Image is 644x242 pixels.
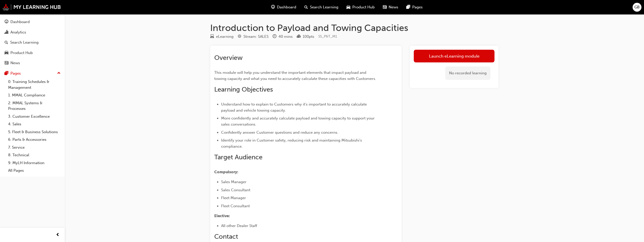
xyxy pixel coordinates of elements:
div: Type [210,33,234,40]
a: Analytics [2,28,63,37]
a: 9. MyLH Information [6,159,63,167]
a: pages-iconPages [402,2,427,12]
button: Pages [2,69,63,78]
div: Product Hub [10,50,33,56]
button: GB [633,3,641,12]
span: Learning resource code [318,34,337,39]
a: All Pages [6,167,63,175]
span: car-icon [346,4,350,10]
span: Product Hub [352,4,375,10]
span: target-icon [238,34,241,39]
span: News [389,4,398,10]
span: Search Learning [310,4,338,10]
h1: Introduction to Payload and Towing Capacities [210,22,499,33]
span: Fleet Manager [221,196,246,200]
span: pages-icon [5,71,8,76]
a: Dashboard [2,17,63,27]
button: DashboardAnalyticsSearch LearningProduct HubNews [2,16,63,69]
span: guage-icon [5,20,8,24]
span: GB [634,4,640,10]
span: prev-icon [56,232,60,238]
div: Stream [238,33,269,40]
a: search-iconSearch Learning [300,2,342,12]
div: 40 mins [278,34,293,40]
span: guage-icon [271,4,275,10]
span: Confidently answer Customer questions and reduce any concerns. [221,130,338,135]
a: 6. Parts & Accessories [6,136,63,144]
a: 0. Training Schedules & Management [6,78,63,91]
span: chart-icon [5,30,8,35]
div: Points [297,33,314,40]
div: News [10,60,20,66]
div: Analytics [10,29,26,35]
span: news-icon [5,61,8,65]
span: Compulsory: [214,170,238,174]
span: search-icon [304,4,308,10]
span: Sales Manager [221,180,246,184]
a: Search Learning [2,38,63,47]
a: 3. Customer Excellence [6,113,63,120]
div: 100 pts [303,34,314,40]
a: 4. Sales [6,120,63,128]
span: clock-icon [273,34,276,39]
span: search-icon [5,40,8,45]
span: Target Audience [214,153,262,161]
div: Stream: SALES [243,34,269,40]
span: Understand how to explain to Customers why it's important to accurately calculate payload and veh... [221,102,368,113]
span: This module will help you understand the important elements that impact payload and towing capaci... [214,70,376,81]
a: Product Hub [2,48,63,58]
span: Dashboard [277,4,296,10]
a: 1. MMAL Compliance [6,91,63,99]
span: pages-icon [406,4,410,10]
a: news-iconNews [379,2,402,12]
a: guage-iconDashboard [267,2,300,12]
span: Elective: [214,214,230,218]
a: car-iconProduct Hub [342,2,379,12]
img: mmal [3,4,61,10]
span: car-icon [5,51,8,55]
span: All other Dealer Staff [221,223,257,228]
a: News [2,58,63,68]
a: 2. MMAL Systems & Processes [6,99,63,113]
div: Pages [10,71,21,76]
span: Pages [412,4,423,10]
div: No recorded learning [445,66,490,80]
span: Overview [214,54,243,62]
span: Fleet Consultant [221,204,250,208]
a: Launch eLearning module [414,50,494,62]
a: 5. Fleet & Business Solutions [6,128,63,136]
div: Duration [273,33,293,40]
span: learningResourceType_ELEARNING-icon [210,34,214,39]
span: More confidently and accurately calculate payload and towing capacity to support your sales conve... [221,116,376,127]
span: news-icon [383,4,387,10]
div: Search Learning [10,40,39,45]
span: podium-icon [297,34,301,39]
a: 7. Service [6,144,63,151]
div: eLearning [216,34,234,40]
span: Identify your role in Customer safety, reducing risk and maintaining Mitsubishi's compliance. [221,138,363,149]
span: Contact [214,233,238,240]
span: Sales Consultant [221,188,250,192]
span: up-icon [57,70,61,77]
span: Learning Objectives [214,85,273,93]
a: 8. Technical [6,151,63,159]
div: Dashboard [10,19,30,25]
